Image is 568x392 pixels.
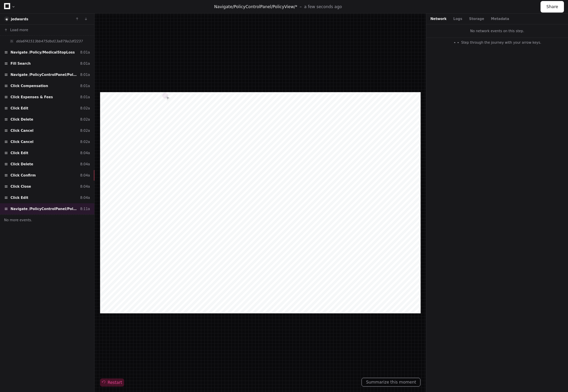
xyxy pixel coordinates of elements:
span: Click Delete [11,162,33,167]
button: Metadata [491,16,509,21]
div: 8:02a [80,117,90,122]
span: Click Delete [11,117,33,122]
button: Restart [100,378,124,387]
div: 8:01a [80,50,90,55]
div: 8:04a [80,195,90,200]
div: 8:01a [80,61,90,66]
span: Click Edit [11,106,28,111]
div: 8:01a [80,83,90,88]
span: Click Confirm [11,173,36,178]
button: Logs [453,16,462,21]
span: dda6f41513bb475dbd13a879a1df2237 [16,39,83,44]
div: 8:02a [80,128,90,133]
span: Click Close [11,184,31,189]
button: Share [541,1,564,13]
img: 7.svg [5,17,9,21]
span: Navigate /Policy/MedicalStopLoss [11,50,75,55]
div: 8:04a [80,150,90,156]
div: 8:02a [80,139,90,144]
span: Click Cancel [11,128,34,133]
button: Summarize this moment [361,378,420,387]
button: Storage [469,16,484,21]
a: jedwards [11,17,28,21]
span: No more events. [4,218,32,223]
div: 8:04a [80,184,90,189]
span: Click Edit [11,150,28,156]
button: Network [430,16,447,21]
div: 8:11a [80,206,90,211]
div: 8:04a [80,162,90,167]
span: Click Expenses & Fees [11,95,53,100]
span: Navigate /PolicyControlPanel/PolicyView/* [11,72,78,77]
span: Step through the journey with your arrow keys. [461,40,541,45]
span: Load more [10,27,28,33]
div: 8:01a [80,95,90,100]
span: Click Edit [11,195,28,200]
span: Fill Search [11,61,31,66]
div: No network events on this step. [426,24,568,38]
div: 8:01a [80,72,90,77]
div: 8:04a [80,173,90,178]
div: 8:02a [80,106,90,111]
span: /PolicyControlPanel/PolicyView/* [232,4,297,9]
span: Navigate [214,4,233,9]
span: Navigate /PolicyControlPanel/PolicyView/* [11,206,78,211]
p: a few seconds ago [304,4,342,9]
span: Restart [102,380,122,385]
span: Click Compensation [11,83,48,88]
span: Click Cancel [11,139,34,144]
